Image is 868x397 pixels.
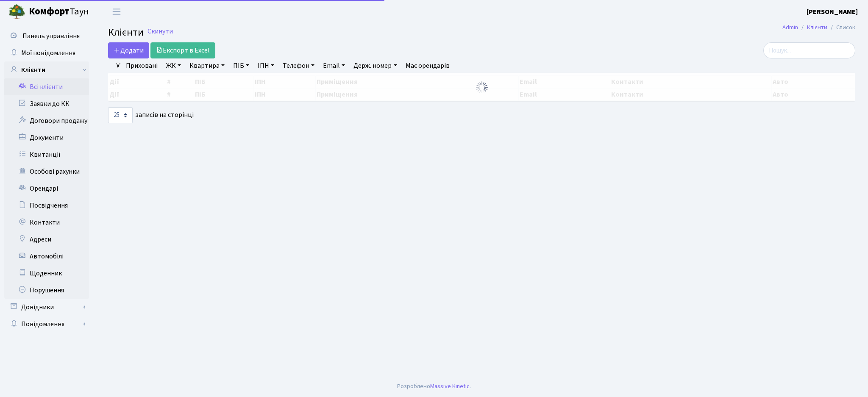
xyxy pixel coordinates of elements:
a: Панель управління [4,28,89,44]
a: Додати [108,42,149,58]
a: Автомобілі [4,248,89,265]
a: Email [320,58,348,73]
a: [PERSON_NAME] [807,7,858,17]
a: Орендарі [4,180,89,197]
a: Мої повідомлення [4,44,89,61]
a: ЖК [163,58,184,73]
a: Довідники [4,299,89,316]
a: Квартира [186,58,228,73]
a: Має орендарів [402,58,453,73]
span: Мої повідомлення [21,48,75,58]
li: Список [827,23,855,32]
a: Експорт в Excel [150,42,215,58]
input: Пошук... [763,42,855,58]
span: Таун [29,5,89,19]
span: Клієнти [108,25,144,40]
a: Клієнти [807,23,827,32]
a: Квитанції [4,146,89,163]
a: Порушення [4,282,89,299]
a: Заявки до КК [4,95,89,112]
a: Телефон [279,58,318,73]
a: Щоденник [4,265,89,282]
a: Повідомлення [4,316,89,333]
a: Документи [4,129,89,146]
a: ІПН [254,58,278,73]
a: Посвідчення [4,197,89,214]
span: Панель управління [22,31,80,41]
a: Особові рахунки [4,163,89,180]
img: logo.png [8,3,25,20]
a: Massive Kinetic [430,382,470,391]
a: Контакти [4,214,89,231]
a: Клієнти [4,61,89,78]
a: ПІБ [230,58,253,73]
select: записів на сторінці [108,107,133,123]
span: Додати [114,46,144,55]
a: Admin [782,23,798,32]
a: Приховані [122,58,161,73]
b: Комфорт [29,5,70,18]
a: Скинути [147,28,173,36]
div: Розроблено . [397,382,471,391]
button: Переключити навігацію [106,5,127,19]
a: Держ. номер [350,58,400,73]
a: Адреси [4,231,89,248]
nav: breadcrumb [770,19,868,36]
label: записів на сторінці [108,107,194,123]
img: Обробка... [475,81,489,94]
a: Договори продажу [4,112,89,129]
a: Всі клієнти [4,78,89,95]
b: [PERSON_NAME] [807,7,858,17]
